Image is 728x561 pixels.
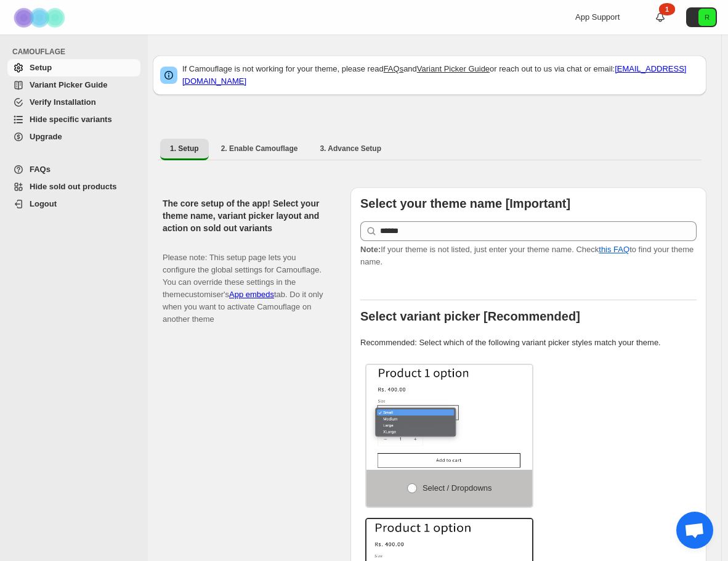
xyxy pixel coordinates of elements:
[417,64,490,73] a: Variant Picker Guide
[7,59,140,76] a: Setup
[30,115,112,124] span: Hide specific variants
[30,132,62,141] span: Upgrade
[163,239,331,326] p: Please note: This setup page lets you configure the global settings for Camouflage. You can overr...
[30,199,57,208] span: Logout
[10,1,71,35] img: Camouflage
[360,337,697,349] p: Recommended: Select which of the following variant picker styles match your theme.
[7,94,140,111] a: Verify Installation
[30,97,96,107] span: Verify Installation
[7,195,140,213] a: Logout
[163,197,331,234] h2: The core setup of the app! Select your theme name, variant picker layout and action on sold out v...
[384,64,404,73] a: FAQs
[360,197,570,210] b: Select your theme name [Important]
[360,309,580,323] b: Select variant picker [Recommended]
[320,144,381,154] span: 3. Advance Setup
[366,365,532,470] img: Select / Dropdowns
[221,144,298,154] span: 2. Enable Camouflage
[659,3,675,15] div: 1
[7,111,140,128] a: Hide specific variants
[7,178,140,195] a: Hide sold out products
[30,63,52,72] span: Setup
[30,80,107,89] span: Variant Picker Guide
[599,245,629,254] a: this FAQ
[698,9,716,26] span: Avatar with initials R
[7,161,140,178] a: FAQs
[12,47,142,57] span: CAMOUFLAGE
[423,483,492,493] span: Select / Dropdowns
[575,12,620,22] span: App Support
[360,245,381,254] strong: Note:
[7,76,140,94] a: Variant Picker Guide
[30,182,117,191] span: Hide sold out products
[170,144,199,154] span: 1. Setup
[360,244,697,268] p: If your theme is not listed, just enter your theme name. Check to find your theme name.
[229,290,274,299] a: App embeds
[7,128,140,145] a: Upgrade
[676,512,713,549] div: Open chat
[654,11,666,23] a: 1
[182,63,699,88] p: If Camouflage is not working for your theme, please read and or reach out to us via chat or email:
[30,165,51,174] span: FAQs
[705,14,710,21] text: R
[686,7,717,27] button: Avatar with initials R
